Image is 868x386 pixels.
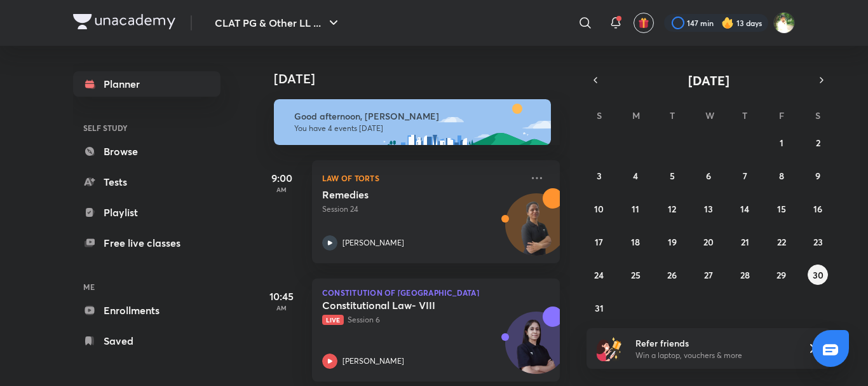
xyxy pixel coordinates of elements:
p: AM [256,186,307,193]
button: August 25, 2025 [625,265,646,285]
abbr: August 5, 2025 [670,170,675,182]
button: August 1, 2025 [771,132,792,153]
button: August 26, 2025 [662,265,682,285]
abbr: Friday [779,109,784,121]
a: Company Logo [73,14,175,32]
h5: Remedies [322,188,480,201]
p: [PERSON_NAME] [342,355,404,367]
p: Win a laptop, vouchers & more [635,350,792,361]
p: Session 6 [322,314,522,326]
abbr: Saturday [815,109,820,121]
abbr: Thursday [742,109,747,121]
p: You have 4 events [DATE] [294,123,539,134]
abbr: August 29, 2025 [776,269,786,281]
abbr: August 26, 2025 [667,269,677,281]
button: August 10, 2025 [589,198,609,219]
abbr: August 16, 2025 [813,203,822,215]
img: Avatar [506,200,567,261]
button: [DATE] [604,71,813,89]
button: August 29, 2025 [771,265,792,285]
abbr: August 31, 2025 [595,302,604,314]
abbr: August 9, 2025 [815,170,820,182]
abbr: Monday [632,109,640,121]
abbr: August 1, 2025 [780,137,783,149]
a: Playlist [73,200,220,225]
button: August 4, 2025 [625,165,646,186]
a: Free live classes [73,230,220,256]
h6: SELF STUDY [73,117,220,139]
abbr: August 22, 2025 [777,236,786,248]
button: August 8, 2025 [771,165,792,186]
abbr: August 2, 2025 [816,137,820,149]
img: Harshal Jadhao [773,12,795,34]
abbr: August 23, 2025 [813,236,823,248]
abbr: August 28, 2025 [740,269,750,281]
p: [PERSON_NAME] [342,237,404,249]
button: August 20, 2025 [698,231,719,252]
abbr: August 3, 2025 [597,170,602,182]
abbr: August 20, 2025 [703,236,714,248]
abbr: August 11, 2025 [632,203,639,215]
abbr: Tuesday [670,109,675,121]
button: August 31, 2025 [589,298,609,318]
h6: ME [73,276,220,298]
p: Session 24 [322,203,522,215]
a: Planner [73,71,220,97]
button: August 9, 2025 [808,165,828,186]
a: Enrollments [73,298,220,323]
h5: 9:00 [256,170,307,186]
h5: 10:45 [256,289,307,304]
button: August 21, 2025 [735,231,755,252]
abbr: Sunday [597,109,602,121]
button: August 18, 2025 [625,231,646,252]
button: August 2, 2025 [808,132,828,153]
abbr: August 25, 2025 [631,269,641,281]
button: August 23, 2025 [808,231,828,252]
button: August 5, 2025 [662,165,682,186]
button: August 15, 2025 [771,198,792,219]
button: August 19, 2025 [662,231,682,252]
button: August 11, 2025 [625,198,646,219]
abbr: August 6, 2025 [706,170,711,182]
button: August 27, 2025 [698,265,719,285]
abbr: August 8, 2025 [779,170,784,182]
button: August 17, 2025 [589,231,609,252]
button: August 13, 2025 [698,198,719,219]
abbr: August 24, 2025 [594,269,604,281]
button: August 28, 2025 [735,265,755,285]
abbr: August 19, 2025 [668,236,677,248]
img: avatar [638,17,649,29]
button: August 22, 2025 [771,231,792,252]
button: August 12, 2025 [662,198,682,219]
button: August 30, 2025 [808,265,828,285]
p: Constitution of [GEOGRAPHIC_DATA] [322,289,550,296]
abbr: Wednesday [705,109,714,121]
button: CLAT PG & Other LL ... [207,10,349,36]
abbr: August 14, 2025 [740,203,749,215]
abbr: August 13, 2025 [704,203,713,215]
img: streak [721,17,734,29]
a: Browse [73,139,220,164]
img: afternoon [274,99,551,145]
span: Live [322,315,344,325]
a: Saved [73,328,220,354]
button: August 3, 2025 [589,165,609,186]
button: August 7, 2025 [735,165,755,186]
img: Avatar [506,319,567,380]
p: Law of Torts [322,170,522,186]
h5: Constitutional Law- VIII [322,299,480,312]
img: Company Logo [73,14,175,29]
abbr: August 4, 2025 [633,170,638,182]
a: Tests [73,169,220,195]
abbr: August 10, 2025 [594,203,604,215]
button: August 16, 2025 [808,198,828,219]
h6: Refer friends [635,336,792,350]
h4: [DATE] [274,71,573,86]
abbr: August 18, 2025 [631,236,640,248]
button: August 24, 2025 [589,265,609,285]
p: AM [256,304,307,312]
button: avatar [634,13,654,33]
button: August 6, 2025 [698,165,719,186]
button: August 14, 2025 [735,198,755,219]
img: referral [597,336,622,361]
